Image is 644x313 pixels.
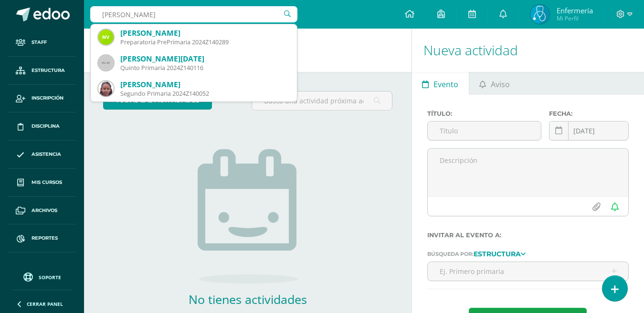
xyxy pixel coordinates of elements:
a: Mis cursos [8,169,76,197]
h2: No tienes actividades [152,291,343,307]
span: Enfermería [557,6,593,15]
span: Reportes [32,234,58,242]
span: Archivos [32,207,57,214]
img: aa4f30ea005d28cfb9f9341ec9462115.png [530,5,549,24]
span: Asistencia [32,151,61,158]
a: Inscripción [8,85,76,113]
div: [PERSON_NAME] [120,28,289,38]
span: Inscripción [32,94,63,102]
label: Invitar al evento a: [427,232,629,239]
a: Estructura [8,57,76,85]
div: Quinto Primaria 2024Z140116 [120,64,289,72]
span: Soporte [39,274,61,281]
a: Reportes [8,224,76,252]
div: Segundo Primaria 2024Z140052 [120,90,289,98]
span: Staff [32,39,47,46]
span: Estructura [32,67,65,74]
span: Disciplina [32,122,60,130]
span: Mi Perfil [557,14,593,22]
span: Evento [433,73,458,96]
strong: Estructura [474,250,521,258]
input: Busca un usuario... [90,6,297,22]
img: 45x45 [98,55,114,71]
a: Staff [8,29,76,57]
img: 3c0facb6150d027f1094bbc66c1b1405.png [98,81,114,96]
a: Disciplina [8,112,76,141]
input: Busca una actividad próxima aquí... [252,91,392,110]
div: [PERSON_NAME][DATE] [120,54,289,64]
a: Aviso [469,72,520,95]
div: [PERSON_NAME] [120,80,289,90]
a: Evento [412,72,469,95]
a: Asistencia [8,141,76,169]
input: Fecha de entrega [549,121,628,140]
input: Ej. Primero primaria [428,262,628,281]
span: Cerrar panel [27,301,63,307]
input: Título [428,121,541,140]
a: Estructura [474,250,526,257]
img: no_activities.png [198,149,298,283]
span: Mis cursos [32,179,62,186]
label: Fecha: [549,110,629,117]
label: Título: [427,110,542,117]
span: Búsqueda por: [427,251,474,257]
img: 51fa8453f134952e36426f756d814bde.png [98,30,114,45]
a: Soporte [11,270,73,283]
span: Aviso [491,73,510,96]
div: Preparatoria PrePrimaria 2024Z140289 [120,38,289,46]
h1: Nueva actividad [423,29,633,72]
a: Archivos [8,197,76,225]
